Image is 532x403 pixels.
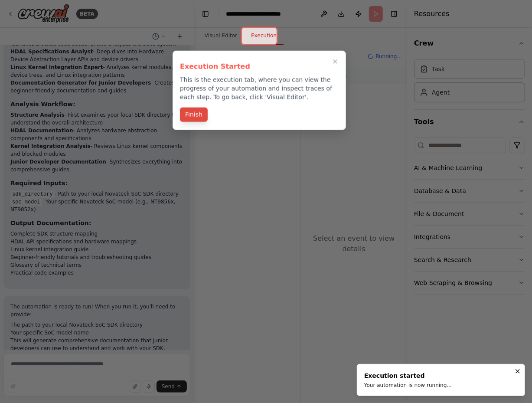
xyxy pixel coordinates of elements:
[364,371,452,380] div: Execution started
[180,75,339,102] p: This is the execution tab, where you can view the progress of your automation and inspect traces ...
[180,62,339,72] h3: Execution Started
[364,382,452,389] div: Your automation is now running...
[330,56,340,67] button: Close walkthrough
[180,108,208,122] button: Finish
[199,8,212,20] button: Hide left sidebar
